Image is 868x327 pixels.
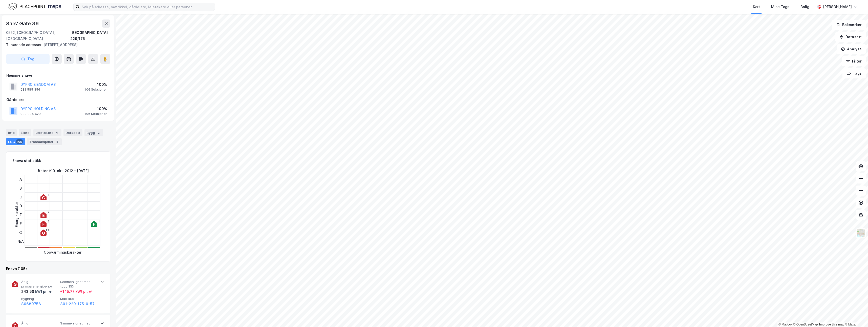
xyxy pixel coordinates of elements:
input: Søk på adresse, matrikkel, gårdeiere, leietakere eller personer [80,3,215,11]
img: logo.f888ab2527a4732fd821a326f86c7f29.svg [8,2,61,11]
span: Sammenlignet med topp 15% [60,280,97,289]
div: 100% [84,106,107,112]
div: Info [6,129,17,136]
div: Eiere [19,129,31,136]
div: Enova (105) [6,266,110,272]
div: G [17,228,24,237]
span: Tilhørende adresser: [6,43,44,47]
div: 95 [46,229,49,232]
button: 301-229-175-0-57 [60,301,95,307]
div: ESG [6,138,25,145]
div: Kart [753,4,760,10]
div: Bygg [84,129,103,136]
div: N/A [17,237,24,246]
button: Datasett [835,32,866,42]
div: Utstedt : 10. okt. 2012 - [DATE] [36,168,89,174]
div: Kontrollprogram for chat [843,303,868,327]
a: Improve this map [819,323,844,326]
a: Mapbox [778,323,792,326]
div: A [17,175,24,184]
div: + 145.77 kWt pr. ㎡ [60,289,92,295]
a: OpenStreetMap [793,323,818,326]
div: D [17,201,24,210]
div: Energikarakter [14,202,20,227]
div: Enova statistikk [12,158,41,164]
div: 1 [48,193,49,196]
div: 8 [55,139,60,144]
div: 981 585 356 [20,88,40,92]
div: 243.58 [21,289,52,295]
button: Analyse [837,44,866,54]
div: 0562, [GEOGRAPHIC_DATA], [GEOGRAPHIC_DATA] [6,30,70,42]
button: 80689756 [21,301,41,307]
div: Transaksjoner [27,138,62,145]
div: [PERSON_NAME] [823,4,852,10]
div: B [17,184,24,193]
div: 105 [16,139,23,144]
div: 7 [48,211,49,214]
div: 106 Seksjoner [84,88,107,92]
div: 2 [96,130,101,135]
div: 1 [48,220,49,223]
iframe: Chat Widget [843,303,868,327]
img: Z [856,228,866,238]
div: Sars' Gate 36 [6,19,39,28]
div: 106 Seksjoner [84,112,107,116]
div: 100% [84,81,107,88]
button: Tags [842,68,866,78]
div: 1 [98,220,100,223]
div: Mine Tags [771,4,789,10]
div: [GEOGRAPHIC_DATA], 229/175 [70,30,110,42]
div: Gårdeiere [6,97,110,103]
div: [STREET_ADDRESS] [6,42,106,48]
div: Datasett [63,129,82,136]
div: C [17,193,24,201]
div: 989 094 629 [20,112,41,116]
button: Bokmerker [832,20,866,30]
div: Bolig [800,4,809,10]
button: Filter [842,56,866,66]
div: Hjemmelshaver [6,72,110,78]
span: Bygning [21,297,58,301]
button: Tag [6,54,50,64]
div: Leietakere [33,129,61,136]
div: E [17,210,24,219]
div: F [17,219,24,228]
div: Oppvarmingskarakter [44,249,81,255]
div: 4 [54,130,59,135]
div: kWt pr. ㎡ [34,289,52,295]
span: Matrikkel [60,297,97,301]
span: Årlig primærenergibehov [21,280,58,289]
